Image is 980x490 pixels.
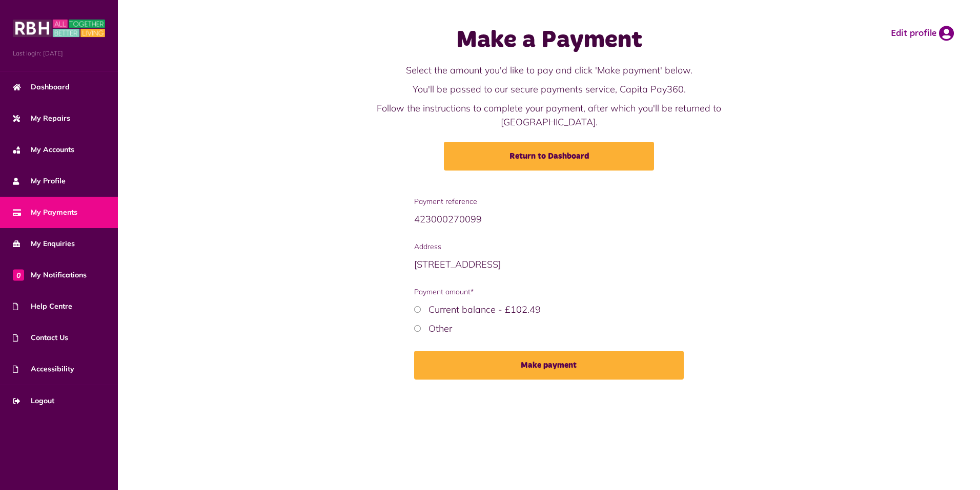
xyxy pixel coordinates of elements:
button: Make payment [414,351,684,380]
span: Payment amount* [414,287,684,297]
span: [STREET_ADDRESS] [414,258,501,270]
h1: Make a Payment [344,26,754,55]
a: Edit profile [891,26,954,41]
p: You'll be passed to our secure payments service, Capita Pay360. [344,82,754,96]
span: Help Centre [13,301,72,312]
span: 423000270099 [414,213,482,225]
span: 0 [13,269,24,280]
span: My Payments [13,207,77,218]
span: My Enquiries [13,238,75,249]
p: Select the amount you'd like to pay and click 'Make payment' below. [344,63,754,77]
span: Payment reference [414,196,684,207]
span: Logout [13,395,54,406]
label: Current balance - £102.49 [428,304,541,315]
span: My Repairs [13,113,70,124]
span: Last login: [DATE] [13,49,105,58]
span: My Accounts [13,144,74,155]
span: My Notifications [13,270,87,280]
img: MyRBH [13,18,105,39]
span: Contact Us [13,332,68,343]
span: My Profile [13,176,66,186]
label: Other [428,323,452,334]
span: Dashboard [13,82,70,92]
span: Accessibility [13,364,74,374]
p: Follow the instructions to complete your payment, after which you'll be returned to [GEOGRAPHIC_D... [344,101,754,129]
a: Return to Dashboard [444,142,654,171]
span: Address [414,241,684,252]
